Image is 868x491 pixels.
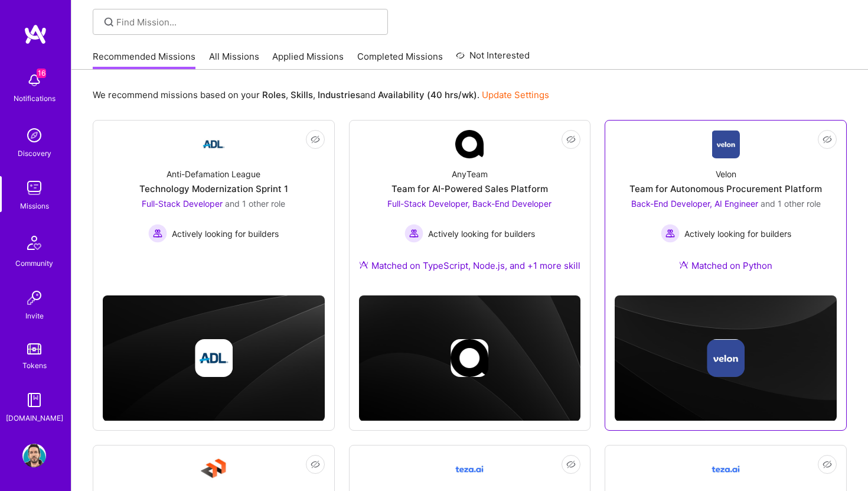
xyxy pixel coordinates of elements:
input: Find Mission... [116,16,379,28]
span: and 1 other role [225,199,285,209]
a: User Avatar [19,444,49,467]
a: Not Interested [456,48,530,70]
img: Ateam Purple Icon [359,260,368,269]
a: Company LogoAnyTeamTeam for AI-Powered Sales PlatformFull-Stack Developer, Back-End Developer Act... [359,130,581,286]
p: We recommend missions based on your , , and . [93,89,549,101]
img: Invite [22,286,46,310]
span: Actively looking for builders [428,227,535,240]
b: Skills [291,89,313,100]
div: Discovery [18,147,51,160]
i: icon EyeClosed [823,460,832,469]
span: Full-Stack Developer [142,199,223,209]
img: Company logo [195,339,233,377]
a: Completed Missions [357,50,443,70]
img: cover [615,295,837,421]
div: Community [15,257,53,269]
i: icon EyeClosed [566,460,576,469]
img: Actively looking for builders [404,224,423,243]
div: Missions [20,200,49,212]
div: Notifications [14,92,56,105]
span: 16 [37,69,46,78]
img: Company Logo [455,130,484,158]
b: Industries [318,89,360,100]
span: Actively looking for builders [684,227,791,240]
img: User Avatar [22,444,46,467]
i: icon EyeClosed [311,460,320,469]
img: Company logo [707,339,745,377]
div: Technology Modernization Sprint 1 [139,183,288,195]
i: icon SearchGrey [102,15,116,29]
img: Community [20,229,48,257]
div: [DOMAIN_NAME] [6,412,63,424]
div: Matched on TypeScript, Node.js, and +1 more skill [359,259,580,272]
img: cover [103,295,325,421]
div: Team for Autonomous Procurement Platform [629,183,822,195]
img: tokens [27,343,41,355]
img: Company Logo [712,130,740,158]
span: and 1 other role [761,199,821,209]
div: Matched on Python [679,259,772,272]
img: Company Logo [712,455,740,483]
i: icon EyeClosed [311,135,320,144]
img: Actively looking for builders [661,224,680,243]
div: Anti-Defamation League [167,168,260,180]
img: bell [22,69,46,92]
img: Company Logo [200,455,228,483]
div: Invite [25,310,44,322]
div: Team for AI-Powered Sales Platform [391,183,548,195]
span: Full-Stack Developer, Back-End Developer [387,199,552,209]
img: Company Logo [455,455,484,483]
a: Company LogoAnti-Defamation LeagueTechnology Modernization Sprint 1Full-Stack Developer and 1 oth... [103,130,325,271]
div: AnyTeam [452,168,488,180]
img: Ateam Purple Icon [679,260,688,269]
i: icon EyeClosed [566,135,576,144]
a: Recommended Missions [93,50,195,70]
div: Tokens [22,359,47,372]
b: Availability (40 hrs/wk) [378,89,477,100]
img: logo [24,24,47,45]
i: icon EyeClosed [823,135,832,144]
a: Applied Missions [272,50,344,70]
a: Company LogoVelonTeam for Autonomous Procurement PlatformBack-End Developer, AI Engineer and 1 ot... [615,130,837,286]
img: Actively looking for builders [148,224,167,243]
img: cover [359,295,581,421]
a: Update Settings [482,89,549,100]
span: Back-End Developer, AI Engineer [631,199,758,209]
img: Company Logo [200,130,228,158]
b: Roles [262,89,286,100]
span: Actively looking for builders [172,227,279,240]
img: Company logo [451,339,488,377]
div: Velon [716,168,736,180]
img: discovery [22,123,46,147]
img: guide book [22,388,46,412]
a: All Missions [209,50,259,70]
img: teamwork [22,176,46,200]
